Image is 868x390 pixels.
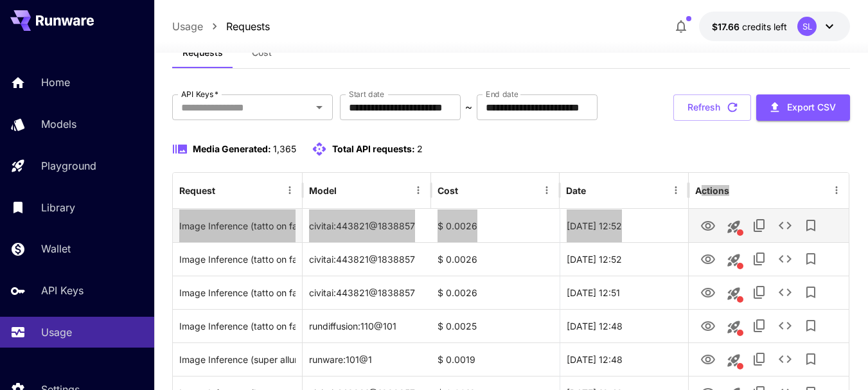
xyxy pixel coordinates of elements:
div: runware:101@1 [303,342,431,376]
p: Library [41,200,75,215]
button: Copy TaskUUID [747,246,772,272]
div: 27 Sep, 2025 12:51 [560,276,688,309]
button: View [695,279,721,305]
div: civitai:443821@1838857 [303,242,431,276]
span: $17.66 [712,21,742,32]
span: credits left [742,21,787,32]
button: Add to library [798,279,824,305]
button: See details [772,313,798,339]
div: $17.65622 [712,20,787,33]
button: View [695,212,721,238]
button: View [695,312,721,339]
button: Menu [538,181,556,199]
button: This request includes a reference image. Clicking this will load all other parameters, but for pr... [721,214,747,240]
p: API Keys [41,283,84,298]
button: Copy TaskUUID [747,279,772,305]
p: Home [41,75,70,90]
button: Add to library [798,346,824,372]
button: See details [772,346,798,372]
button: This request includes a reference image. Clicking this will load all other parameters, but for pr... [721,314,747,340]
p: Models [41,116,76,132]
button: See details [772,213,798,238]
div: 27 Sep, 2025 12:52 [560,209,688,242]
button: Add to library [798,213,824,238]
p: Usage [41,324,72,340]
a: Usage [172,19,203,34]
p: ~ [465,100,472,115]
button: View [695,346,721,372]
div: Actions [695,185,729,196]
button: View [695,245,721,272]
button: Copy TaskUUID [747,313,772,339]
span: 2 [417,143,423,154]
div: SL [797,17,817,36]
button: Export CSV [756,94,850,121]
div: $ 0.0019 [431,342,560,376]
label: End date [486,89,518,100]
div: $ 0.0026 [431,209,560,242]
button: Menu [667,181,685,199]
p: Wallet [41,241,71,256]
div: Model [309,185,337,196]
button: Menu [281,181,299,199]
p: Playground [41,158,96,173]
div: Click to copy prompt [179,243,296,276]
div: Click to copy prompt [179,276,296,309]
div: rundiffusion:110@101 [303,309,431,342]
div: Date [566,185,586,196]
button: See details [772,279,798,305]
div: $ 0.0026 [431,242,560,276]
label: API Keys [181,89,218,100]
button: Sort [217,181,235,199]
button: Copy TaskUUID [747,213,772,238]
div: Click to copy prompt [179,343,296,376]
button: Sort [587,181,605,199]
div: Click to copy prompt [179,209,296,242]
button: See details [772,246,798,272]
div: 27 Sep, 2025 12:48 [560,309,688,342]
button: Add to library [798,313,824,339]
button: This request includes a reference image. Clicking this will load all other parameters, but for pr... [721,348,747,373]
div: Cost [438,185,458,196]
button: $17.65622SL [699,12,850,41]
div: $ 0.0025 [431,309,560,342]
span: 1,365 [273,143,296,154]
button: Sort [459,181,477,199]
span: Cost [252,47,272,58]
button: This request includes a reference image. Clicking this will load all other parameters, but for pr... [721,247,747,273]
button: This request includes a reference image. Clicking this will load all other parameters, but for pr... [721,281,747,306]
div: civitai:443821@1838857 [303,276,431,309]
button: Menu [828,181,846,199]
button: Refresh [673,94,751,121]
a: Requests [226,19,270,34]
label: Start date [349,89,384,100]
button: Add to library [798,246,824,272]
span: Media Generated: [193,143,271,154]
div: $ 0.0026 [431,276,560,309]
nav: breadcrumb [172,19,270,34]
button: Open [310,98,328,116]
button: Sort [338,181,356,199]
div: 27 Sep, 2025 12:52 [560,242,688,276]
div: civitai:443821@1838857 [303,209,431,242]
div: Click to copy prompt [179,310,296,342]
span: Requests [182,47,223,58]
button: Menu [409,181,427,199]
span: Total API requests: [332,143,415,154]
div: Request [179,185,215,196]
div: 27 Sep, 2025 12:48 [560,342,688,376]
button: Copy TaskUUID [747,346,772,372]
